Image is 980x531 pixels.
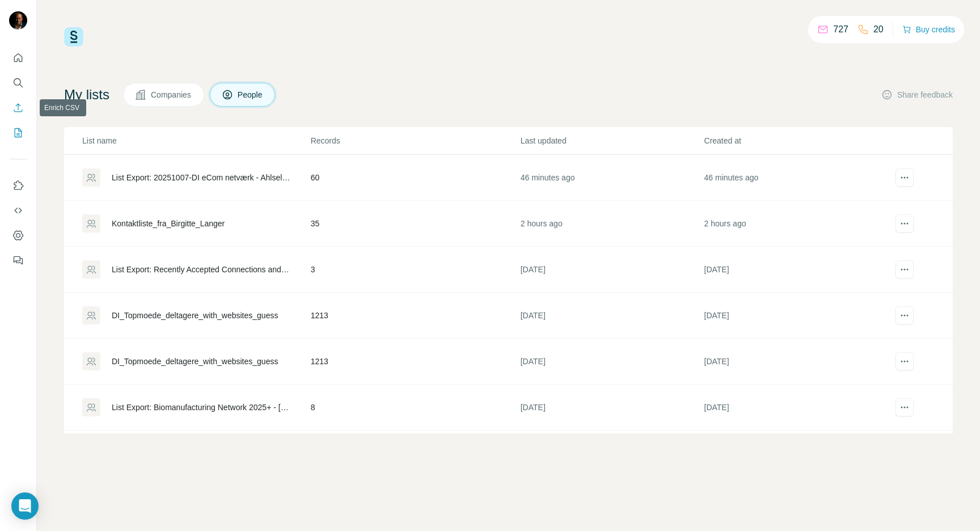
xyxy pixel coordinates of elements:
button: My lists [9,123,27,143]
div: Kontaktliste_fra_Birgitte_Langer [112,218,225,229]
button: Use Surfe on LinkedIn [9,175,27,196]
button: Feedback [9,250,27,271]
div: DI_Topmoede_deltagere_with_websites_guess [112,356,278,367]
span: Companies [151,89,192,100]
td: 3 [310,247,520,293]
td: [DATE] [704,385,888,431]
td: 46 minutes ago [704,155,888,201]
td: 2 hours ago [704,201,888,247]
button: actions [895,214,914,233]
div: List Export: 20251007-DI eCom netværk - Ahlsell - [DATE] 12:01 [112,172,292,183]
td: [DATE] [704,339,888,385]
button: Buy credits [902,22,955,37]
button: actions [895,306,914,324]
td: 3 [310,431,520,477]
button: Quick start [9,48,27,68]
td: [DATE] [520,293,704,339]
td: 2 hours ago [520,201,704,247]
p: List name [82,135,310,146]
td: 8 [310,385,520,431]
button: Use Surfe API [9,200,27,221]
td: [DATE] [704,431,888,477]
td: [DATE] [520,247,704,293]
p: Last updated [521,135,703,146]
td: [DATE] [704,293,888,339]
td: [DATE] [704,247,888,293]
div: List Export: Biomanufacturing Network 2025+ - [DATE] 11:04 [112,402,292,413]
p: Created at [704,135,887,146]
td: 60 [310,155,520,201]
td: [DATE] [520,385,704,431]
img: Avatar [9,11,27,29]
td: [DATE] [520,339,704,385]
td: [DATE] [520,431,704,477]
td: 46 minutes ago [520,155,704,201]
button: Search [9,73,27,93]
button: Share feedback [881,89,953,100]
td: 1213 [310,339,520,385]
td: 1213 [310,293,520,339]
div: DI_Topmoede_deltagere_with_websites_guess [112,310,278,321]
button: actions [895,352,914,370]
p: 20 [873,23,884,36]
span: People [238,89,264,100]
div: List Export: Recently Accepted Connections and InMails - [DATE] 09:46 [112,264,292,275]
td: 35 [310,201,520,247]
h4: My lists [64,86,109,104]
button: Dashboard [9,225,27,246]
button: Enrich CSV [9,98,27,118]
button: actions [895,260,914,279]
p: 727 [833,23,848,36]
button: actions [895,398,914,416]
p: Records [311,135,519,146]
img: Surfe Logo [64,27,83,47]
button: actions [895,168,914,187]
div: Open Intercom Messenger [11,492,39,520]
